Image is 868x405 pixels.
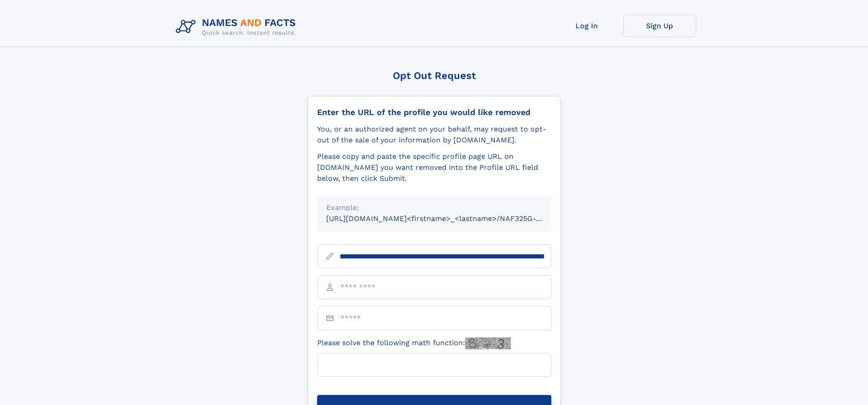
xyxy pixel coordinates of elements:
[317,124,551,146] div: You, or an authorized agent on your behalf, may request to opt-out of the sale of your informatio...
[308,70,561,81] div: Opt Out Request
[317,107,551,117] div: Enter the URL of the profile you would like removed
[326,214,569,223] small: [URL][DOMAIN_NAME]<firstname>_<lastname>/NAF325G-xxxxxxxx
[317,337,511,349] label: Please solve the following math function:
[326,202,542,213] div: Example:
[550,15,623,37] a: Log In
[623,15,696,37] a: Sign Up
[317,151,551,184] div: Please copy and paste the specific profile page URL on [DOMAIN_NAME] you want removed into the Pr...
[172,15,303,39] img: Logo Names and Facts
